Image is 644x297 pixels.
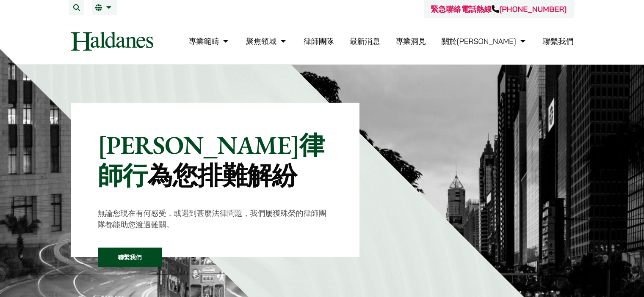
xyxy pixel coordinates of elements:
[304,36,334,46] a: 律師團隊
[71,32,153,51] img: Logo of Haldanes
[98,248,162,267] a: 聯繫我們
[95,4,113,11] a: 繁
[98,207,333,230] p: 無論您現在有何感受，或遇到甚麼法律問題，我們屢獲殊榮的律師團隊都能助您渡過難關。
[349,36,380,46] a: 最新消息
[188,36,230,46] a: 專業範疇
[246,36,288,46] a: 聚焦領域
[395,36,426,46] a: 專業洞見
[147,159,297,192] mark: 為您排難解紛
[98,130,333,191] p: [PERSON_NAME]律師行
[431,4,567,14] a: 緊急聯絡電話熱線[PHONE_NUMBER]
[543,36,574,46] a: 聯繫我們
[442,36,528,46] a: 關於何敦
